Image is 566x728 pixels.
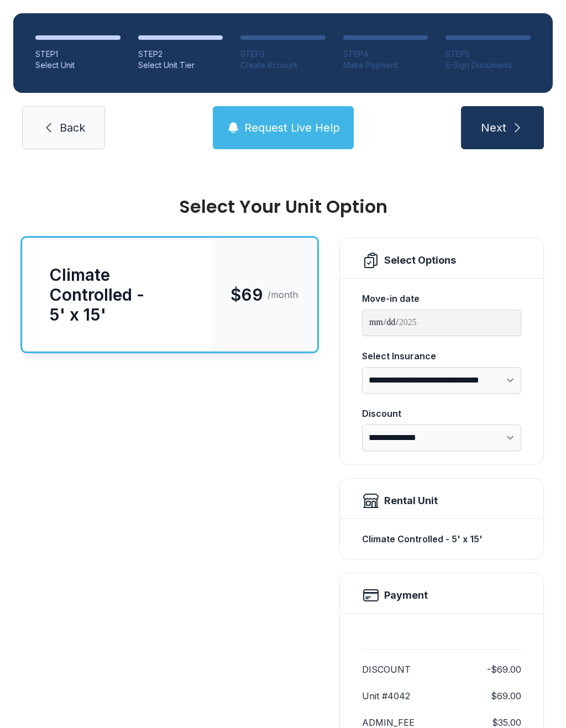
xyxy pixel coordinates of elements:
[240,60,326,71] div: Create Account
[230,285,263,305] span: $69
[35,60,120,71] div: Select Unit
[35,49,120,60] div: STEP 1
[481,120,506,135] span: Next
[446,49,531,60] div: STEP 5
[362,689,410,703] dt: Unit #4042
[362,663,411,676] dt: DISCOUNT
[138,60,223,71] div: Select Unit Tier
[446,60,531,71] div: E-Sign Documents
[240,49,326,60] div: STEP 3
[362,425,521,451] select: Discount
[49,265,185,324] div: Climate Controlled - 5' x 15'
[268,288,298,301] span: /month
[362,349,521,363] div: Select Insurance
[22,198,544,216] div: Select Your Unit Option
[384,588,428,603] h2: Payment
[343,49,428,60] div: STEP 4
[362,367,521,394] select: Select Insurance
[60,120,85,135] span: Back
[362,310,521,336] input: Move-in date
[384,253,456,268] div: Select Options
[384,493,438,509] div: Rental Unit
[362,292,521,305] div: Move-in date
[343,60,428,71] div: Make Payment
[362,528,521,550] div: Climate Controlled - 5' x 15'
[491,689,521,703] dd: $69.00
[244,120,340,135] span: Request Live Help
[487,663,521,676] dd: -$69.00
[138,49,223,60] div: STEP 2
[362,407,521,420] div: Discount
